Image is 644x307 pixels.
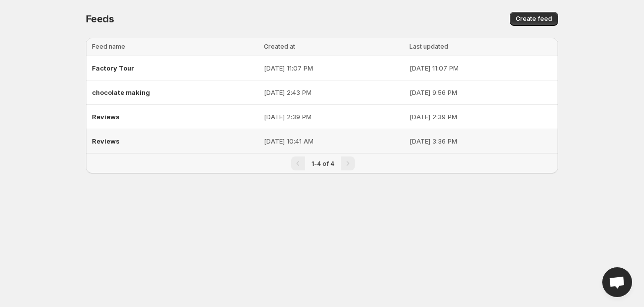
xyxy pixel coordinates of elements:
span: Created at [264,43,295,50]
p: [DATE] 2:39 PM [264,112,403,122]
p: [DATE] 9:56 PM [409,87,552,97]
p: [DATE] 10:41 AM [264,136,403,146]
span: Last updated [409,43,448,50]
span: Reviews [92,137,120,145]
span: Create feed [516,15,552,23]
span: Factory Tour [92,64,134,72]
p: [DATE] 11:07 PM [409,63,552,73]
p: [DATE] 2:43 PM [264,87,403,97]
p: [DATE] 2:39 PM [409,112,552,122]
p: [DATE] 3:36 PM [409,136,552,146]
span: chocolate making [92,88,150,96]
div: Open chat [602,267,632,297]
p: [DATE] 11:07 PM [264,63,403,73]
span: Feed name [92,43,125,50]
nav: Pagination [86,153,558,173]
button: Create feed [510,12,558,26]
span: Feeds [86,13,114,25]
span: 1-4 of 4 [312,160,334,167]
span: Reviews [92,113,120,121]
